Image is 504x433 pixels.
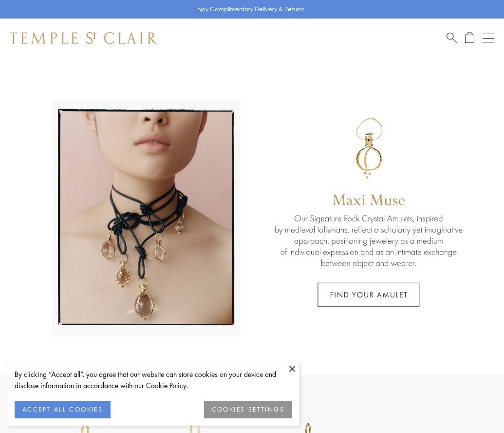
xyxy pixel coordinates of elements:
button: ACCEPT ALL COOKIES [15,401,111,418]
img: Temple St. Clair [10,32,157,44]
div: By clicking “Accept all”, you agree that our website can store cookies on your device and disclos... [15,369,292,391]
button: Open navigation [483,32,494,44]
button: COOKIES SETTINGS [204,401,292,418]
p: Enjoy Complimentary Delivery & Returns [194,4,305,14]
a: Search [447,32,457,44]
a: Open Shopping Bag [465,32,474,44]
